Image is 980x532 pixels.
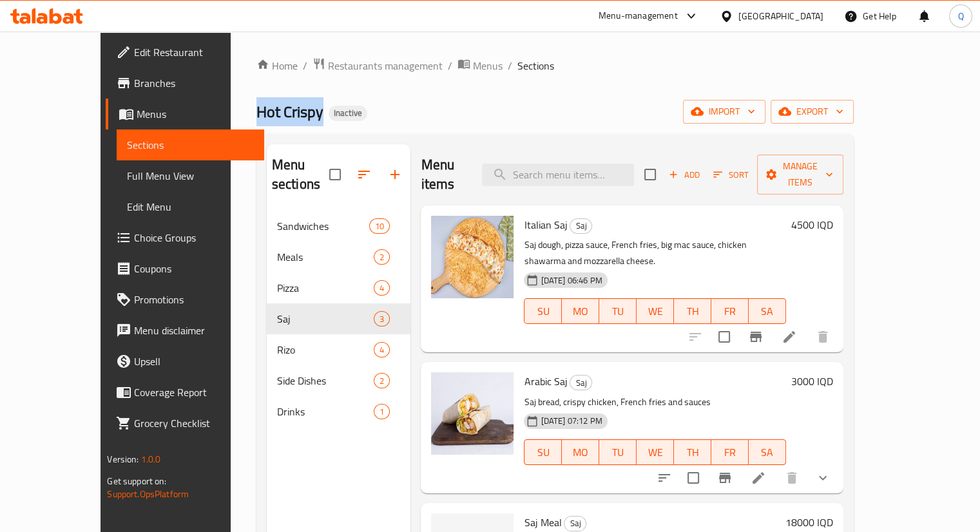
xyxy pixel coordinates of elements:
[374,249,390,265] div: items
[674,298,711,324] button: TH
[524,237,785,269] p: Saj dough, pizza sauce, French fries, big mac sauce, chicken shawarma and mozzarella cheese.
[256,57,854,74] nav: breadcrumb
[815,470,831,486] svg: Show Choices
[637,298,674,324] button: WE
[349,159,380,190] span: Sort sections
[267,242,411,272] div: Meals2
[256,97,323,126] span: Hot Crispy
[134,75,254,91] span: Branches
[710,165,752,185] button: Sort
[134,292,254,307] span: Promotions
[134,230,254,245] span: Choice Groups
[106,99,264,129] a: Menus
[567,302,594,321] span: MO
[524,215,567,234] span: Italian Saj
[637,439,674,465] button: WE
[374,342,390,357] div: items
[570,218,591,233] span: Saj
[524,394,785,410] p: Saj bread, crispy chicken, French fries and sauces
[782,329,797,345] a: Edit menu item
[785,513,833,531] h6: 18000 IQD
[711,439,749,465] button: FR
[473,58,503,73] span: Menus
[751,470,766,486] a: Edit menu item
[431,216,514,298] img: Italian Saj
[711,323,738,350] span: Select to update
[567,443,594,462] span: MO
[680,464,707,491] span: Select to update
[374,375,389,387] span: 2
[374,280,390,296] div: items
[134,44,254,60] span: Edit Restaurant
[679,443,706,462] span: TH
[256,58,298,73] a: Home
[711,298,749,324] button: FR
[312,57,443,74] a: Restaurants management
[649,462,680,493] button: sort-choices
[524,439,562,465] button: SU
[106,377,264,408] a: Coverage Report
[524,513,561,532] span: Saj Meal
[374,344,389,356] span: 4
[374,251,389,263] span: 2
[277,311,374,327] span: Saj
[642,443,669,462] span: WE
[267,303,411,334] div: Saj3
[570,375,591,390] span: Saj
[277,373,374,388] span: Side Dishes
[134,323,254,338] span: Menu disclaimer
[791,372,833,390] h6: 3000 IQD
[957,9,963,23] span: Q
[562,298,599,324] button: MO
[134,415,254,431] span: Grocery Checklist
[807,321,838,352] button: delete
[530,302,557,321] span: SU
[127,168,254,184] span: Full Menu View
[693,104,755,120] span: import
[380,159,410,190] button: Add section
[277,280,374,296] span: Pizza
[709,462,740,493] button: Branch-specific-item
[277,249,374,265] div: Meals
[754,443,781,462] span: SA
[329,106,367,121] div: Inactive
[106,222,264,253] a: Choice Groups
[716,302,744,321] span: FR
[664,165,705,185] button: Add
[524,298,562,324] button: SU
[599,8,678,24] div: Menu-management
[106,315,264,346] a: Menu disclaimer
[374,404,390,419] div: items
[328,58,443,73] span: Restaurants management
[754,302,781,321] span: SA
[524,372,567,391] span: Arabic Saj
[564,516,586,531] span: Saj
[106,253,264,284] a: Coupons
[107,486,189,502] a: Support.OpsPlatform
[134,385,254,400] span: Coverage Report
[535,274,607,287] span: [DATE] 06:46 PM
[141,451,161,468] span: 1.0.0
[482,164,634,186] input: search
[267,211,411,242] div: Sandwiches10
[277,218,369,234] span: Sandwiches
[637,161,664,188] span: Select section
[604,443,631,462] span: TU
[599,439,637,465] button: TU
[448,58,452,73] li: /
[562,439,599,465] button: MO
[776,462,807,493] button: delete
[749,298,786,324] button: SA
[667,167,702,182] span: Add
[604,302,631,321] span: TU
[106,284,264,315] a: Promotions
[374,313,389,325] span: 3
[277,404,374,419] div: Drinks
[517,58,554,73] span: Sections
[267,272,411,303] div: Pizza4
[107,451,139,468] span: Version:
[277,342,374,357] span: Rizo
[757,155,843,195] button: Manage items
